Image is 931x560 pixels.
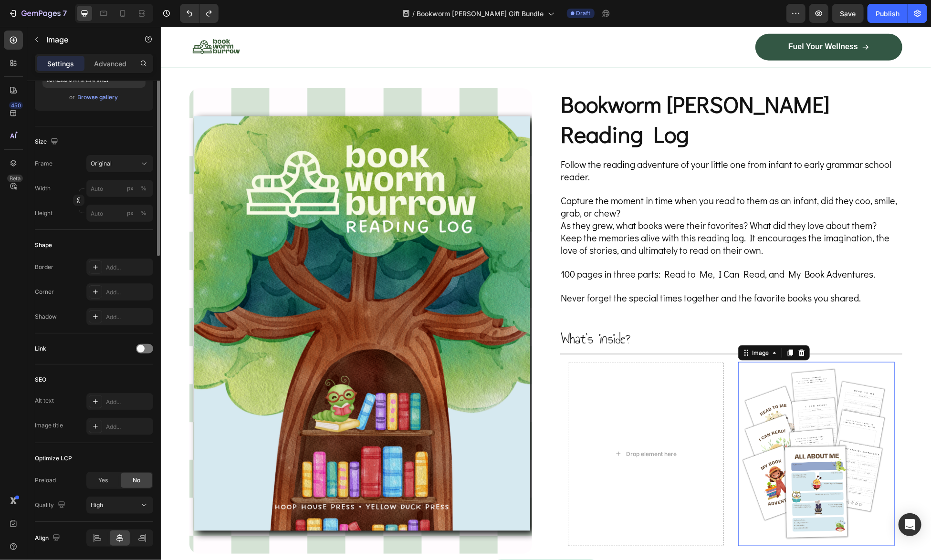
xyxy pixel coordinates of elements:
p: 7 [63,8,67,19]
div: Optimize LCP [35,454,72,463]
span: / [413,9,415,19]
button: % [125,183,136,194]
p: Advanced [94,59,126,69]
button: Save [832,4,864,23]
span: Keep the memories alive with this reading log. It encourages the imagination, the love of stories... [400,205,729,229]
div: Drop element here [465,424,516,431]
button: % [125,207,136,219]
div: Open Intercom Messenger [899,513,921,536]
button: px [138,207,149,219]
div: % [141,209,146,218]
p: Image [46,34,127,45]
div: Corner [35,288,54,296]
span: Original [91,159,112,168]
h2: Rich Text Editor. Editing area: main [399,301,742,323]
p: Settings [47,59,74,69]
div: Add... [106,313,151,321]
label: Width [35,184,51,193]
h2: Rich Text Editor. Editing area: main [399,62,742,123]
button: 7 [4,4,71,23]
div: Align [35,532,62,545]
span: or [70,92,75,103]
div: 450 [9,102,23,109]
div: Beta [7,175,23,182]
div: Shadow [35,312,57,321]
div: px [127,209,134,218]
div: Quality [35,499,67,512]
button: Publish [868,4,908,23]
button: Browse gallery [77,93,119,102]
span: As they grew, what books were their favorites? What did they love about them? [400,192,716,205]
span: Yes [98,476,108,485]
input: px% [86,205,153,222]
div: Publish [876,9,900,19]
div: Preload [35,476,56,485]
div: Add... [106,398,151,406]
button: High [86,497,153,514]
div: % [141,184,146,193]
button: px [138,183,149,194]
div: Rich Text Editor. Editing area: main [399,131,742,279]
div: px [127,184,134,193]
div: SEO [35,375,46,384]
div: Border [35,263,53,271]
span: Bookworm [PERSON_NAME] Gift Bundle [417,9,544,19]
span: 100 pages in three parts: Read to Me, I Can Read, and My Book Adventures. [400,241,715,253]
div: Image title [35,421,63,430]
div: Add... [106,423,151,431]
span: No [133,476,140,485]
div: Browse gallery [78,93,118,102]
div: Link [35,344,46,353]
div: Add... [106,288,151,297]
button: Original [86,155,153,172]
span: Never forget the special times together and the favorite books you shared. [400,265,701,277]
div: Shape [35,241,52,249]
span: Capture the moment in time when you read to them as an infant, did they coo, smile, grab, or chew? [400,167,737,192]
label: Frame [35,159,52,168]
div: Add... [106,263,151,272]
div: Size [35,135,60,148]
span: Save [840,10,856,18]
div: Undo/Redo [180,4,219,23]
img: gempages_581078265737773998-61d63590-204c-400c-9e2c-1aeb9602401b.png [577,335,734,519]
span: Draft [576,9,591,18]
div: Image [589,322,610,331]
iframe: Design area [161,27,931,560]
p: Bookworm [PERSON_NAME] Reading Log [400,62,741,122]
label: Height [35,209,52,218]
div: Alt text [35,396,54,405]
span: High [91,501,103,508]
p: What's inside? [400,302,741,322]
span: Follow the reading adventure of your little one from infant to early grammar school reader. [400,131,731,156]
input: px% [86,180,153,197]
